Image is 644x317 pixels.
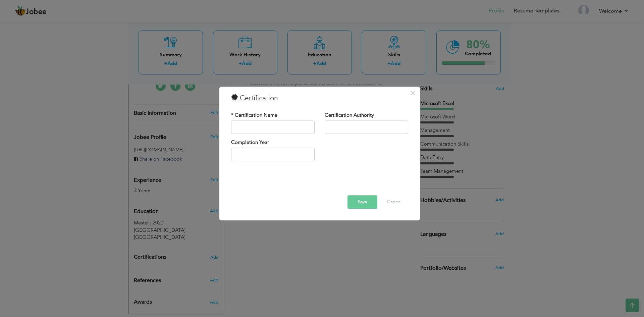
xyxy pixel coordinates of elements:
button: Save [347,195,377,209]
label: Completion Year [231,139,269,146]
button: Cancel [380,195,408,209]
h3: Certification [231,93,408,103]
button: Close [408,88,418,98]
label: Certification Authority [325,112,374,119]
label: * Certification Name [231,112,277,119]
span: × [410,87,416,99]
